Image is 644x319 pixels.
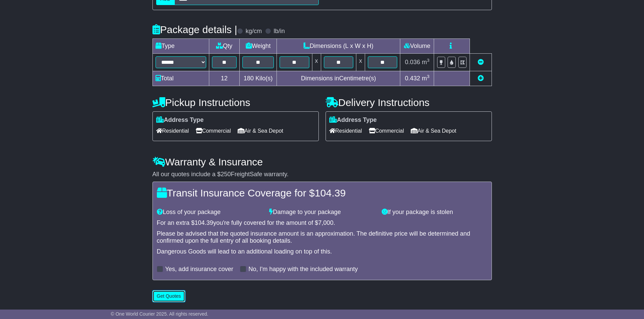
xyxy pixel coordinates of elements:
[245,28,262,35] label: kg/cm
[111,311,209,317] span: © One World Courier 2025. All rights reserved.
[240,39,277,54] td: Weight
[273,28,285,35] label: lb/in
[248,266,358,273] label: No, I'm happy with the included warranty
[152,171,492,178] div: All our quotes include a $ FreightSafe warranty.
[195,219,213,226] span: 104.39
[422,75,430,82] span: m
[378,209,491,216] div: If your package is stolen
[240,71,277,86] td: Kilo(s)
[277,39,400,54] td: Dimensions (L x W x H)
[157,219,487,227] div: For an extra $ you're fully covered for the amount of $ .
[244,75,254,82] span: 180
[315,187,346,198] span: 104.39
[478,59,484,65] a: Remove this item
[152,97,319,108] h4: Pickup Instructions
[427,58,430,63] sup: 3
[196,126,231,136] span: Commercial
[400,39,434,54] td: Volume
[427,74,430,79] sup: 3
[156,126,189,136] span: Residential
[422,59,430,65] span: m
[326,97,492,108] h4: Delivery Instructions
[209,39,240,54] td: Qty
[329,116,377,124] label: Address Type
[209,71,240,86] td: 12
[405,75,420,82] span: 0.432
[405,59,420,65] span: 0.036
[152,24,237,35] h4: Package details |
[221,171,231,178] span: 250
[152,39,209,54] td: Type
[356,54,365,71] td: x
[238,126,283,136] span: Air & Sea Depot
[152,290,186,302] button: Get Quotes
[369,126,404,136] span: Commercial
[157,230,487,245] div: Please be advised that the quoted insurance amount is an approximation. The definitive price will...
[266,209,378,216] div: Damage to your package
[157,187,487,198] h4: Transit Insurance Coverage for $
[153,209,266,216] div: Loss of your package
[152,156,492,167] h4: Warranty & Insurance
[312,54,321,71] td: x
[165,266,233,273] label: Yes, add insurance cover
[157,248,487,256] div: Dangerous Goods will lead to an additional loading on top of this.
[156,116,204,124] label: Address Type
[411,126,456,136] span: Air & Sea Depot
[329,126,362,136] span: Residential
[478,75,484,82] a: Add new item
[152,71,209,86] td: Total
[277,71,400,86] td: Dimensions in Centimetre(s)
[318,219,333,226] span: 7,000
